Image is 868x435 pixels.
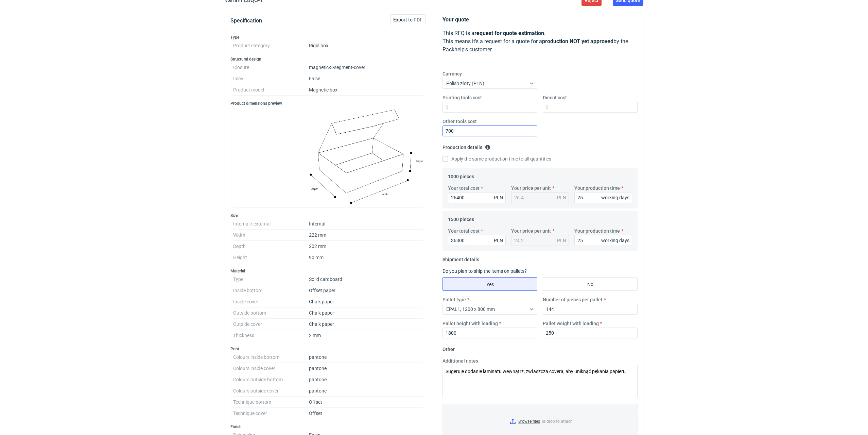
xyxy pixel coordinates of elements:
strong: request for quote estimation [474,30,544,36]
label: Additional notes [442,357,478,364]
label: Apply the same production time to all quantities [442,155,551,162]
dd: False [309,73,423,84]
dd: 90 mm [309,252,423,263]
input: 0 [543,328,638,338]
dt: Height [233,252,309,263]
dd: Offset [309,397,423,408]
span: Export to PDF [393,17,422,22]
input: 0 [574,192,632,203]
input: 0 [442,126,537,136]
label: Other tools cost [442,118,477,125]
legend: 1500 pieces [448,214,474,222]
dt: Internal / external [233,218,309,230]
legend: Shipment details [442,254,479,262]
button: Export to PDF [390,14,426,25]
label: Your price per unit [511,185,551,191]
h3: Size [230,213,426,218]
dd: Chalk paper [309,296,423,307]
legend: Other [442,344,455,352]
dd: pantone [309,374,423,385]
dt: Inlay [233,73,309,84]
dd: pantone [309,363,423,374]
label: Currency [442,70,462,77]
dd: 222 mm [309,230,423,241]
input: 0 [448,192,506,203]
h3: Finish [230,424,426,430]
dt: Technique cover [233,408,309,419]
dt: Colours outside cover [233,385,309,397]
dt: Colours inside cover [233,363,309,374]
input: 0 [543,304,638,315]
dd: Offset [309,408,423,419]
label: Your production time [574,228,620,234]
div: working days [601,194,629,201]
h3: Structural design [230,56,426,62]
span: Polish złoty (PLN) [446,81,484,86]
dt: Technique bottom [233,397,309,408]
label: Pallet type [442,296,466,303]
button: Specification [230,13,262,29]
h3: Print [230,346,426,352]
div: working days [601,237,629,244]
dd: magnetic-3-segment-cover [309,62,423,73]
label: Your price per unit [511,228,551,234]
dt: Product category [233,40,309,51]
dd: 2 mm [309,330,423,341]
label: Pallet weight with loading [543,320,599,327]
dd: Chalk paper [309,307,423,319]
input: 0 [543,102,638,113]
h3: Type [230,35,426,40]
dt: Thickness [233,330,309,341]
input: 0 [442,102,537,113]
dt: Product model [233,84,309,96]
dt: Depth [233,241,309,252]
label: Your production time [574,185,620,191]
input: 0 [448,235,506,246]
dd: Chalk paper [309,319,423,330]
dt: Outside bottom [233,307,309,319]
dt: Inside bottom [233,285,309,296]
label: Pallet height with loading [442,320,498,327]
label: Your total cost [448,228,480,234]
div: PLN [557,194,566,201]
dt: Inside cover [233,296,309,307]
dt: Closure [233,62,309,73]
label: Printing tools cost [442,94,482,101]
div: PLN [557,237,566,244]
dd: 202 mm [309,241,423,252]
dd: Magnetic box [309,84,423,96]
legend: 1000 pieces [448,171,474,179]
strong: production NOT yet approved [542,38,613,45]
dt: Type [233,274,309,285]
label: Yes [442,277,537,291]
div: PLN [494,194,503,201]
dt: Width [233,230,309,241]
textarea: Sugeruje dodanie laminatu wewnątrz, zwłaszcza covera, aby uniknąć pękania papieru. [442,365,638,398]
label: Do you plan to ship the items on pallets? [442,268,527,274]
label: Your total cost [448,185,480,191]
dd: Internal [309,218,423,230]
img: magnetic_box [309,109,423,205]
input: 0 [442,328,537,338]
dd: Solid cardboard [309,274,423,285]
dt: Colours inside bottom [233,352,309,363]
dd: pantone [309,385,423,397]
span: EPAL1, 1200 x 800 mm [446,306,495,312]
label: No [543,277,638,291]
dd: pantone [309,352,423,363]
dd: Offset paper [309,285,423,296]
h3: Product dimensions preview [230,101,426,106]
dt: Colours outside bottom [233,374,309,385]
dt: Outside cover [233,319,309,330]
dd: Rigid box [309,40,423,51]
label: Diecut cost [543,94,567,101]
input: 0 [574,235,632,246]
label: Number of pieces per pallet [543,296,603,303]
p: This RFQ is a . This means it's a request for a quote for a by the Packhelp's customer. [442,29,638,54]
div: PLN [494,237,503,244]
legend: Production details [442,142,490,150]
h3: Material [230,268,426,274]
strong: Your quote [442,16,469,23]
